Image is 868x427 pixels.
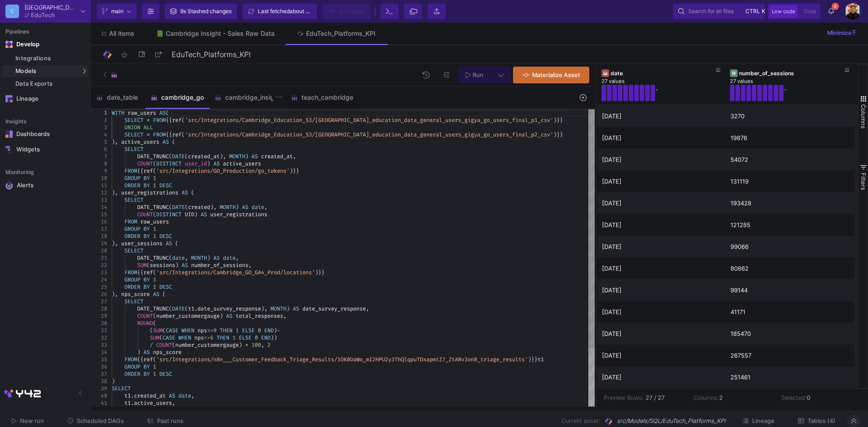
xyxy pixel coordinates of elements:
span: 1 [153,283,156,291]
span: WHEN [182,327,194,334]
div: 2 [91,116,107,124]
img: Navigation icon [5,41,13,48]
span: ( [185,204,188,211]
span: ( [169,204,172,211]
img: SQL-Model type child icon [151,94,158,101]
div: 19876 [730,127,849,149]
div: 21 [91,254,107,262]
span: AS [182,262,188,269]
span: DATE [172,204,185,211]
button: Materialize Asset [513,67,589,83]
span: DATE_TRUNC [137,204,169,211]
span: ( [185,305,188,312]
span: 'src/Integrations/Cambridge_Education_S3/[GEOGRAPHIC_DATA] [185,131,369,138]
div: [DATE] [602,149,720,170]
span: DESC [159,182,172,189]
span: number_of_sessions [191,262,248,269]
div: 22 [91,262,107,269]
div: . [784,85,786,101]
span: ) [236,204,239,211]
span: ) [286,305,290,312]
button: ctrlk [743,6,760,17]
span: ctrl [745,6,760,17]
img: Navigation icon [5,131,13,138]
span: COUNT [137,160,153,167]
a: Navigation iconWidgets [2,142,88,157]
a: Integrations [2,53,88,64]
div: 31 [91,327,107,334]
span: , [366,305,369,312]
span: Models [15,68,37,75]
span: GROUP [124,225,140,233]
span: AS [153,291,159,298]
span: ( [153,167,156,175]
span: 1 [153,182,156,189]
span: BY [143,276,150,283]
span: . [194,305,197,312]
span: AS [201,211,207,218]
span: ( [175,240,178,247]
span: BY [143,175,150,182]
span: , [293,153,296,160]
span: FROM [153,116,166,124]
div: [GEOGRAPHIC_DATA] [25,5,77,10]
span: ), [112,291,118,298]
span: ALL [143,124,153,131]
div: 26 [91,291,107,298]
div: 19 [91,240,107,247]
div: Alerts [17,181,76,189]
button: Last fetchedabout 1 hour ago [242,4,317,19]
span: ), [112,240,118,247]
div: [DATE] [602,127,720,149]
div: 29 [91,312,107,320]
a: Data Exports [2,78,88,90]
span: AS [213,160,220,167]
mat-icon: star_border [119,49,130,60]
span: BY [143,283,150,291]
span: AS [293,305,299,312]
span: New run [20,417,44,424]
span: raw_users [140,218,169,225]
span: ROUND [137,320,153,327]
div: 131119 [730,171,849,192]
span: }} [557,116,563,124]
span: t1 [188,305,194,312]
span: about 1 hour ago [290,8,332,15]
span: >= [207,327,213,334]
span: BY [143,233,150,240]
div: 6 [91,146,107,153]
div: 13 [91,196,107,204]
button: main [97,4,137,19]
span: DATE [172,305,185,312]
span: ), [261,305,267,312]
div: [DATE] [602,214,720,236]
span: , [248,262,252,269]
span: _education_data_general_users_gigya_go_users_final [369,116,528,124]
div: 80862 [730,258,849,279]
span: nps [197,327,207,334]
div: 11 [91,182,107,189]
span: AS [242,204,248,211]
img: SQL-Model type child icon [291,94,298,101]
button: SQL-Model type child icon [96,67,128,83]
span: COUNT [137,312,153,320]
div: 1 [91,109,107,116]
div: 16 [91,218,107,225]
span: AS [159,109,166,116]
div: 27 values [602,78,721,85]
div: [DATE] [602,323,720,345]
span: 1 [153,276,156,283]
span: SELECT [124,247,143,254]
div: 4 [91,131,107,138]
span: DISTINCT [156,211,182,218]
img: Navigation icon [5,95,13,102]
div: 99066 [730,236,849,257]
div: number_of_sessions [739,70,845,77]
div: 12 [91,189,107,196]
span: Lineage [752,417,774,424]
span: ref [172,131,182,138]
span: ( [166,109,169,116]
span: Run [473,72,483,78]
span: ) [207,160,210,167]
span: total_responses [236,312,283,320]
